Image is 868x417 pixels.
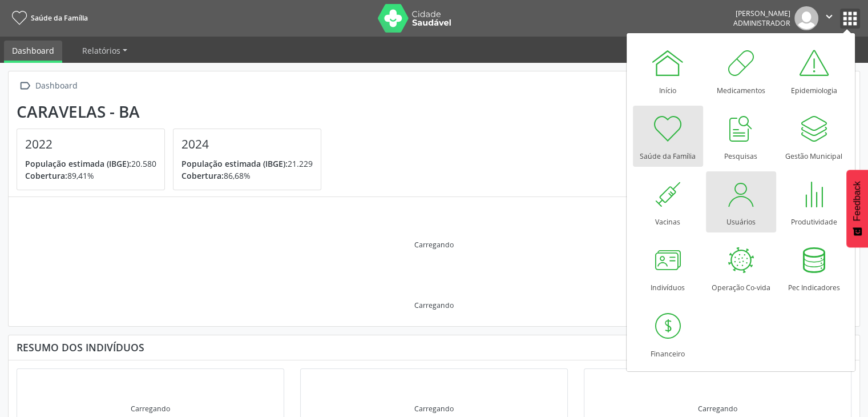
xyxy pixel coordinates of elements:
div: Carregando [414,240,454,250]
a: Pesquisas [706,106,776,167]
div: Carregando [414,404,454,414]
div: [PERSON_NAME] [733,9,790,18]
span: Relatórios [82,45,120,56]
i:  [17,78,33,94]
a: Pec Indicadores [779,237,849,298]
a:  Dashboard [17,78,79,94]
p: 86,68% [181,170,313,182]
button: apps [840,9,860,29]
a: Início [633,40,703,101]
div: Carregando [131,404,170,414]
p: 89,41% [25,170,156,182]
div: Carregando [698,404,737,414]
button: Feedback - Mostrar pesquisa [846,170,868,247]
div: Caravelas - BA [17,102,329,121]
span: Feedback [852,181,862,221]
div: Resumo dos indivíduos [17,341,851,354]
span: Cobertura: [181,170,224,181]
a: Vacinas [633,171,703,232]
a: Saúde da Família [633,106,703,167]
div: Dashboard [33,78,79,94]
span: População estimada (IBGE): [181,158,288,169]
span: Saúde da Família [31,13,88,23]
div: Carregando [414,300,454,310]
span: Administrador [733,18,790,28]
a: Medicamentos [706,40,776,101]
h4: 2022 [25,137,156,151]
a: Gestão Municipal [779,106,849,167]
a: Usuários [706,171,776,232]
i:  [823,10,835,23]
a: Operação Co-vida [706,237,776,298]
a: Indivíduos [633,237,703,298]
button:  [818,6,840,30]
a: Dashboard [4,41,62,63]
a: Relatórios [74,41,135,61]
h4: 2024 [181,137,313,151]
a: Epidemiologia [779,40,849,101]
a: Financeiro [633,303,703,364]
a: Saúde da Família [8,9,88,27]
span: População estimada (IBGE): [25,158,131,169]
img: img [794,6,818,30]
p: 21.229 [181,158,313,170]
p: 20.580 [25,158,156,170]
span: Cobertura: [25,170,67,181]
a: Produtividade [779,171,849,232]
